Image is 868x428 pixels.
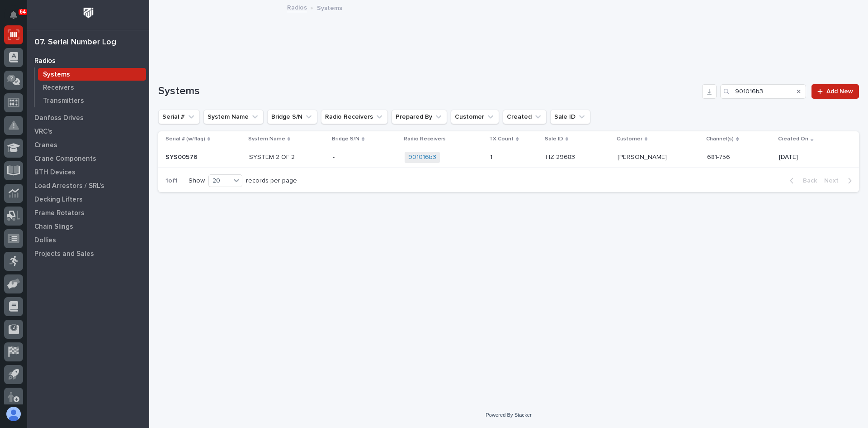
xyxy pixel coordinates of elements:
[404,134,446,144] p: Radio Receivers
[34,155,96,163] p: Crane Components
[158,147,859,168] tr: SYS00576SYS00576 SYSTEM 2 OF 2-- 901016b3 11 HZ 29683HZ 29683 [PERSON_NAME]681-756[DATE]
[546,152,577,161] p: HZ 29683
[246,177,297,185] p: records per page
[27,138,149,152] a: Cranes
[27,206,149,220] a: Frame Rotators
[34,114,84,122] p: Danfoss Drives
[34,223,73,231] p: Chain Slings
[34,236,56,245] p: Dollies
[43,84,74,92] p: Receivers
[811,84,859,99] a: Add New
[617,134,642,144] p: Customer
[249,154,326,161] p: SYSTEM 2 OF 2
[27,125,149,138] a: VRC's
[27,233,149,247] a: Dollies
[43,71,70,79] p: Systems
[34,209,85,217] p: Frame Rotators
[490,152,494,161] p: 1
[20,9,26,15] p: 64
[27,220,149,233] a: Chain Slings
[34,196,83,204] p: Decking Lifters
[27,165,149,179] a: BTH Devices
[35,81,149,94] a: Receivers
[27,111,149,125] a: Danfoss Drives
[27,152,149,165] a: Crane Components
[408,154,436,161] a: 901016b3
[27,192,149,206] a: Decking Lifters
[34,141,57,149] p: Cranes
[451,110,499,124] button: Customer
[332,134,359,144] p: Bridge S/N
[203,110,264,124] button: System Name
[209,176,231,186] div: 20
[189,177,205,185] p: Show
[545,134,563,144] p: Sale ID
[34,250,94,258] p: Projects and Sales
[165,134,205,144] p: Serial # (w/flag)
[35,68,149,81] a: Systems
[80,5,97,21] img: Workspace Logo
[783,177,821,185] button: Back
[489,134,514,144] p: TX Count
[158,170,185,192] p: 1 of 1
[248,134,285,144] p: System Name
[165,152,199,161] p: SYS00576
[27,247,149,260] a: Projects and Sales
[27,179,149,192] a: Load Arrestors / SRL's
[43,97,84,105] p: Transmitters
[618,154,700,161] p: [PERSON_NAME]
[779,154,844,161] p: [DATE]
[4,5,23,24] button: Notifications
[158,110,200,124] button: Serial #
[333,152,336,161] p: -
[35,94,149,107] a: Transmitters
[824,177,844,185] span: Next
[317,2,342,12] p: Systems
[158,85,698,98] h1: Systems
[34,168,75,177] p: BTH Devices
[503,110,547,124] button: Created
[486,412,531,418] a: Powered By Stacker
[321,110,388,124] button: Radio Receivers
[4,404,23,423] button: users-avatar
[267,110,317,124] button: Bridge S/N
[821,177,859,185] button: Next
[34,182,104,190] p: Load Arrestors / SRL's
[287,2,307,12] a: Radios
[27,54,149,67] a: Radios
[778,134,808,144] p: Created On
[392,110,447,124] button: Prepared By
[34,38,116,48] div: 07. Serial Number Log
[797,177,817,185] span: Back
[550,110,590,124] button: Sale ID
[706,134,734,144] p: Channel(s)
[707,154,772,161] p: 681-756
[34,57,56,65] p: Radios
[11,11,23,25] div: Notifications64
[34,128,52,136] p: VRC's
[720,84,806,99] input: Search
[826,88,853,95] span: Add New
